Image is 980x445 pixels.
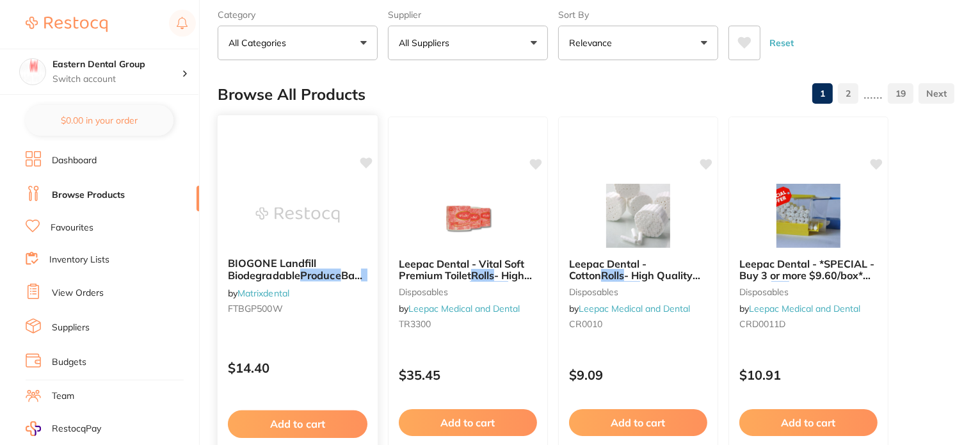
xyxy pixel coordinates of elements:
[26,105,173,136] button: $0.00 in your order
[52,321,90,334] a: Suppliers
[52,356,86,369] a: Budgets
[470,281,508,294] em: Product
[766,26,798,60] button: Reset
[569,318,602,330] span: CR0010
[399,257,524,282] span: Leepac Dental - Vital Soft Premium Toilet
[749,303,860,314] a: Leepac Medical and Dental
[864,86,883,101] p: ......
[300,269,341,282] em: Produce
[228,410,367,438] button: Add to cart
[52,423,101,435] span: RestocqPay
[597,184,680,248] img: Leepac Dental - Cotton Rolls - High Quality Dental Product
[471,269,494,282] em: Rolls
[399,409,537,436] button: Add to cart
[399,287,537,297] small: disposables
[399,269,532,293] span: - High Quality Dental
[771,281,789,294] em: Roll
[52,189,125,202] a: Browse Products
[739,409,878,436] button: Add to cart
[408,303,520,314] a: Leepac Medical and Dental
[26,17,108,32] img: Restocq Logo
[569,368,707,382] p: $9.09
[739,368,878,382] p: $10.91
[739,281,871,305] span: Dispenser - High Quality Dental
[399,318,431,330] span: TR3300
[569,303,690,314] span: by
[26,421,101,436] a: RestocqPay
[228,303,283,314] span: FTBGP500W
[569,36,617,49] p: Relevance
[399,36,454,49] p: All Suppliers
[579,303,690,314] a: Leepac Medical and Dental
[399,303,520,314] span: by
[388,26,548,60] button: All Suppliers
[52,390,74,403] a: Team
[26,10,108,39] a: Restocq Logo
[888,81,913,106] a: 19
[255,182,339,247] img: BIOGONE Landfill Biodegradable Produce Bag Roll (500) 10um
[558,9,718,20] label: Sort By
[601,269,624,282] em: Rolls
[228,287,289,298] span: by
[399,368,537,382] p: $35.45
[767,184,850,248] img: Leepac Dental - *SPECIAL - Buy 3 or more $9.60/box* Cotton Roll Dispenser - High Quality Dental P...
[52,58,182,71] h4: Eastern Dental Group
[49,254,109,266] a: Inventory Lists
[569,269,700,293] span: - High Quality Dental
[237,287,289,298] a: Matrixdental
[739,318,785,330] span: CRD0011D
[52,287,104,300] a: View Orders
[51,222,93,234] a: Favourites
[426,184,510,248] img: Leepac Dental - Vital Soft Premium Toilet Rolls - High Quality Dental Product
[52,154,97,167] a: Dashboard
[812,81,833,106] a: 1
[569,409,707,436] button: Add to cart
[569,258,707,282] b: Leepac Dental - Cotton Rolls - High Quality Dental Product
[228,269,406,294] span: (500) 10um
[52,73,182,86] p: Switch account
[399,258,537,282] b: Leepac Dental - Vital Soft Premium Toilet Rolls - High Quality Dental Product
[229,36,291,49] p: All Categories
[218,86,365,104] h2: Browse All Products
[218,26,378,60] button: All Categories
[20,59,45,85] img: Eastern Dental Group
[739,257,874,294] span: Leepac Dental - *SPECIAL - Buy 3 or more $9.60/box* Cotton
[228,257,367,281] b: BIOGONE Landfill Biodegradable Produce Bag Roll (500) 10um
[26,421,41,436] img: RestocqPay
[838,81,858,106] a: 2
[739,303,860,314] span: by
[228,257,316,282] span: BIOGONE Landfill Biodegradable
[739,258,878,282] b: Leepac Dental - *SPECIAL - Buy 3 or more $9.60/box* Cotton Roll Dispenser - High Quality Dental P...
[569,257,647,282] span: Leepac Dental - Cotton
[218,9,378,20] label: Category
[602,281,640,294] em: Product
[341,269,362,282] span: Bag
[228,360,367,375] p: $14.40
[388,9,548,20] label: Supplier
[739,287,878,297] small: disposables
[558,26,718,60] button: Relevance
[569,287,707,297] small: disposables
